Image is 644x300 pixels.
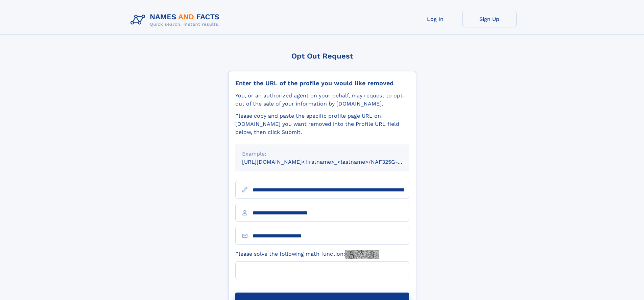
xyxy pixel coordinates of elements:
a: Sign Up [462,11,517,27]
small: [URL][DOMAIN_NAME]<firstname>_<lastname>/NAF325G-xxxxxxxx [242,159,422,165]
a: Log In [408,11,462,27]
div: Enter the URL of the profile you would like removed [235,79,409,87]
div: You, or an authorized agent on your behalf, may request to opt-out of the sale of your informatio... [235,92,409,108]
div: Please copy and paste the specific profile page URL on [DOMAIN_NAME] you want removed into the Pr... [235,112,409,136]
div: Example: [242,150,402,158]
label: Please solve the following math function: [235,250,379,259]
img: Logo Names and Facts [128,11,225,29]
div: Opt Out Request [228,52,416,60]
